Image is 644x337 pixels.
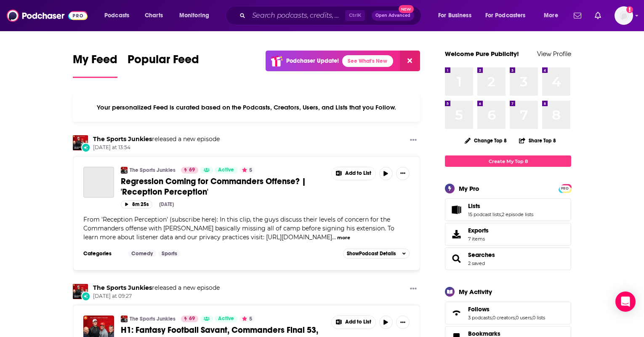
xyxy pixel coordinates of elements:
button: more [337,234,350,241]
span: Searches [445,247,571,270]
a: See What's New [342,55,393,67]
button: Show More Button [407,284,420,294]
a: The Sports Junkies [130,316,176,322]
span: Podcasts [104,10,129,21]
a: Searches [448,253,465,265]
a: Regression Coming for Commanders Offense? | 'Reception Perception' [83,167,114,198]
button: open menu [98,9,140,22]
img: The Sports Junkies [121,316,128,322]
span: Follows [468,305,490,313]
a: 2 episode lists [502,211,533,217]
a: Sports [158,250,181,257]
img: The Sports Junkies [73,284,88,299]
a: Show notifications dropdown [591,8,604,23]
img: The Sports Junkies [73,135,88,150]
div: My Pro [459,185,479,193]
a: 2 saved [468,260,485,266]
button: Show More Button [332,167,375,180]
span: My Feed [73,52,117,72]
button: ShowPodcast Details [343,249,410,259]
div: Search podcasts, credits, & more... [234,6,429,25]
span: , [501,211,502,217]
a: Charts [139,9,168,22]
span: Exports [468,227,489,234]
button: open menu [173,9,220,22]
button: 5 [240,316,255,322]
span: Add to List [345,170,371,177]
span: 7 items [468,236,489,242]
button: Show profile menu [615,6,633,25]
button: Show More Button [332,316,375,329]
img: Podchaser - Follow, Share and Rate Podcasts [7,8,88,24]
span: 69 [189,315,195,323]
a: Follows [468,305,545,313]
span: Active [218,166,234,174]
span: From 'Reception Perception' (subscribe here): In this clip, the guys discuss their levels of conc... [83,216,394,241]
span: , [515,315,516,321]
span: Active [218,315,234,323]
span: Follows [445,302,571,324]
a: 69 [181,316,198,322]
span: More [544,10,558,21]
img: The Sports Junkies [121,167,128,174]
svg: Add a profile image [626,6,633,13]
button: Change Top 8 [460,135,512,146]
div: My Activity [459,288,492,296]
span: [DATE] at 09:27 [93,293,220,300]
a: The Sports Junkies [93,135,152,143]
a: My Feed [73,52,117,78]
a: 3 podcasts [468,315,492,321]
a: Lists [448,204,465,216]
span: Popular Feed [128,52,199,72]
span: Lists [468,202,480,210]
div: Your personalized Feed is curated based on the Podcasts, Creators, Users, and Lists that you Follow. [73,93,420,122]
div: New Episode [81,143,90,152]
a: 15 podcast lists [468,211,501,217]
span: New [399,5,414,13]
a: View Profile [537,50,571,58]
div: New Episode [81,292,90,301]
span: For Business [438,10,471,21]
a: 0 lists [532,315,545,321]
span: PRO [560,185,570,192]
button: Open AdvancedNew [372,11,414,21]
a: Regression Coming for Commanders Offense? | 'Reception Perception' [121,176,325,197]
img: User Profile [615,6,633,25]
button: Show More Button [407,135,420,146]
span: , [492,315,492,321]
span: Charts [145,10,163,21]
button: open menu [432,9,482,22]
span: Exports [448,228,465,240]
button: open menu [538,9,569,22]
a: 0 users [516,315,532,321]
a: Searches [468,251,495,259]
span: Add to List [345,319,371,325]
button: Show More Button [396,316,410,329]
span: Open Advanced [375,13,410,18]
a: The Sports Junkies [93,284,152,292]
h3: released a new episode [93,135,220,143]
button: 8m 25s [121,201,152,209]
h3: released a new episode [93,284,220,292]
a: 0 creators [492,315,515,321]
a: The Sports Junkies [130,167,176,174]
a: Follows [448,307,465,319]
span: , [532,315,532,321]
a: Welcome Pure Publicity! [445,50,519,58]
button: open menu [480,9,538,22]
div: [DATE] [159,201,174,207]
div: Open Intercom Messenger [615,292,636,312]
a: Comedy [128,250,156,257]
button: Share Top 8 [519,132,556,149]
span: Ctrl K [345,10,365,21]
a: Lists [468,202,533,210]
a: Active [215,316,237,322]
a: Active [215,167,237,174]
span: [DATE] at 13:54 [93,144,220,151]
a: Create My Top 8 [445,155,571,167]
